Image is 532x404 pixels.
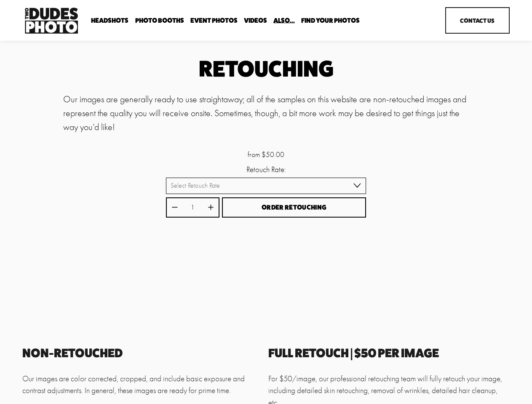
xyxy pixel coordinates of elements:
a: Contact Us [445,7,510,34]
div: Quantity [166,197,219,218]
span: Also... [273,17,295,24]
img: Two Dudes Photo | Headshots, Portraits &amp; Photo Booths [22,5,80,36]
button: Decrease quantity by 1 [171,204,178,211]
h3: FULL RETOUCH | $50 Per Image [268,347,510,359]
span: Headshots [91,17,128,24]
label: Retouch Rate: [166,165,366,174]
p: Our images are color corrected, cropped, and include basic exposure and contrast adjustments. In ... [22,373,264,397]
button: Increase quantity by 1 [207,204,214,211]
a: folder dropdown [301,16,360,24]
a: Event Photos [190,16,238,24]
span: Find Your Photos [301,17,360,24]
a: folder dropdown [135,16,184,24]
select: Select Retouch Rate [166,178,366,194]
h3: NON-RETOUCHED [22,347,264,359]
button: Order Retouching [222,197,366,218]
a: folder dropdown [273,16,295,24]
a: folder dropdown [91,16,128,24]
span: Photo Booths [135,17,184,24]
h1: Retouching [63,58,468,79]
p: Our images are generally ready to use straightaway; all of the samples on this website are non-re... [63,93,468,134]
div: from $50.00 [166,149,366,160]
a: Videos [244,16,267,24]
span: Order Retouching [262,203,326,211]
